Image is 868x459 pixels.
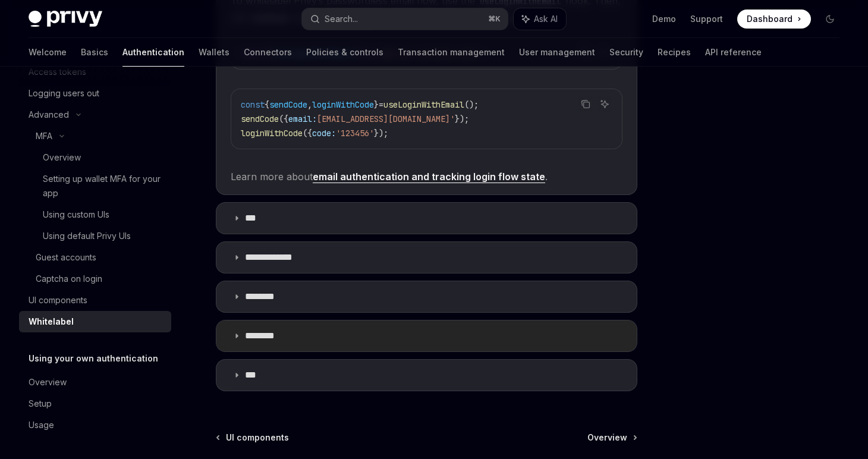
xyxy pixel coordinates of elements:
span: sendCode [241,114,279,124]
span: code: [312,128,336,139]
button: Ask AI [597,96,612,112]
div: Advanced [29,108,69,122]
a: Using default Privy UIs [19,225,171,247]
a: Overview [19,372,171,393]
a: User management [519,38,595,67]
a: Wallets [199,38,229,67]
a: Setting up wallet MFA for your app [19,168,171,204]
a: Security [609,38,643,67]
a: Captcha on login [19,268,171,290]
span: const [241,99,265,110]
button: Search...⌘K [302,8,508,30]
span: Ask AI [534,13,558,25]
span: Learn more about . [231,168,622,185]
div: Setting up wallet MFA for your app [43,172,164,200]
a: Setup [19,393,171,414]
div: Overview [29,375,67,389]
span: Dashboard [747,13,792,25]
h5: Using your own authentication [29,351,158,366]
span: (); [464,99,479,110]
a: API reference [705,38,762,67]
a: Usage [19,414,171,436]
span: [EMAIL_ADDRESS][DOMAIN_NAME]' [317,114,455,124]
div: Usage [29,418,54,432]
span: ⌘ K [488,14,501,24]
div: Using default Privy UIs [43,229,131,243]
button: Copy the contents from the code block [578,96,593,112]
a: Policies & controls [306,38,383,67]
span: } [374,99,379,110]
button: Toggle dark mode [820,10,839,29]
a: Overview [587,432,636,444]
span: useLoginWithEmail [383,99,464,110]
a: Using custom UIs [19,204,171,225]
span: Overview [587,432,627,444]
a: Overview [19,147,171,168]
span: UI components [226,432,289,444]
div: Using custom UIs [43,208,109,222]
button: Ask AI [514,8,566,30]
span: = [379,99,383,110]
div: Setup [29,397,52,411]
a: Whitelabel [19,311,171,332]
img: dark logo [29,11,102,27]
span: ({ [303,128,312,139]
a: Dashboard [737,10,811,29]
div: Overview [43,150,81,165]
div: Logging users out [29,86,99,100]
span: email: [288,114,317,124]
a: Demo [652,13,676,25]
a: Support [690,13,723,25]
a: Welcome [29,38,67,67]
a: email authentication and tracking login flow state [313,171,545,183]
a: Recipes [658,38,691,67]
span: sendCode [269,99,307,110]
span: ({ [279,114,288,124]
a: Guest accounts [19,247,171,268]
a: Basics [81,38,108,67]
span: }); [374,128,388,139]
a: UI components [19,290,171,311]
span: loginWithCode [241,128,303,139]
a: Logging users out [19,83,171,104]
span: }); [455,114,469,124]
div: UI components [29,293,87,307]
span: '123456' [336,128,374,139]
a: Connectors [244,38,292,67]
a: UI components [217,432,289,444]
div: Guest accounts [36,250,96,265]
a: Authentication [122,38,184,67]
a: Transaction management [398,38,505,67]
div: Captcha on login [36,272,102,286]
div: MFA [36,129,52,143]
span: loginWithCode [312,99,374,110]
div: Search... [325,12,358,26]
div: Whitelabel [29,315,74,329]
span: , [307,99,312,110]
span: { [265,99,269,110]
